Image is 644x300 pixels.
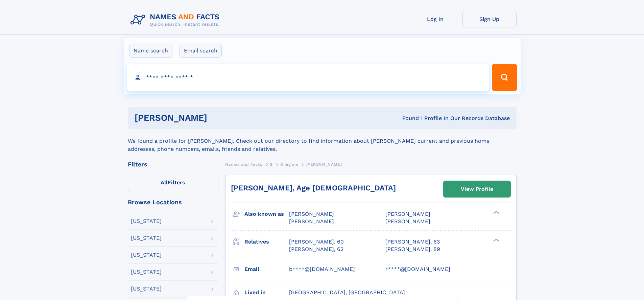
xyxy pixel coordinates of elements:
[444,181,510,197] a: View Profile
[231,184,396,192] a: [PERSON_NAME], Age [DEMOGRAPHIC_DATA]
[270,160,273,168] a: S
[131,269,162,275] div: [US_STATE]
[244,263,289,275] h3: Email
[385,246,440,253] a: [PERSON_NAME], 89
[161,179,168,186] span: All
[289,289,405,296] span: [GEOGRAPHIC_DATA], [GEOGRAPHIC_DATA]
[385,238,440,246] a: [PERSON_NAME], 63
[289,238,344,246] a: [PERSON_NAME], 60
[128,175,218,191] label: Filters
[244,287,289,298] h3: Lived in
[492,210,500,215] div: ❯
[131,235,162,241] div: [US_STATE]
[289,218,334,225] span: [PERSON_NAME]
[461,181,493,197] div: View Profile
[128,161,218,167] div: Filters
[270,162,273,167] span: S
[289,246,343,253] a: [PERSON_NAME], 62
[385,218,430,225] span: [PERSON_NAME]
[127,64,489,91] input: search input
[128,129,517,153] div: We found a profile for [PERSON_NAME]. Check out our directory to find information about [PERSON_N...
[244,236,289,248] h3: Relatives
[128,11,225,29] img: Logo Names and Facts
[225,160,262,168] a: Names and Facts
[280,162,298,167] span: Sinigiani
[305,115,510,122] div: Found 1 Profile In Our Records Database
[385,211,430,217] span: [PERSON_NAME]
[180,44,222,58] label: Email search
[135,114,305,122] h1: [PERSON_NAME]
[289,211,334,217] span: [PERSON_NAME]
[128,199,218,205] div: Browse Locations
[244,208,289,220] h3: Also known as
[129,44,172,58] label: Name search
[280,160,298,168] a: Sinigiani
[131,218,162,224] div: [US_STATE]
[408,11,462,27] a: Log In
[462,11,517,27] a: Sign Up
[131,252,162,258] div: [US_STATE]
[492,238,500,242] div: ❯
[306,162,342,167] span: [PERSON_NAME]
[492,64,517,91] button: Search Button
[131,286,162,292] div: [US_STATE]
